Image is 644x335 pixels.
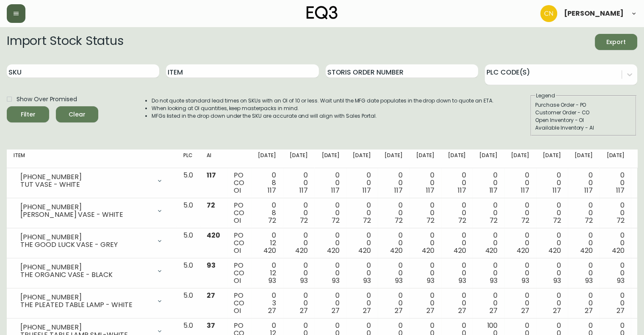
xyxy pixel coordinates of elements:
[390,246,403,255] span: 420
[63,109,91,120] span: Clear
[332,276,340,285] span: 93
[327,246,340,255] span: 420
[575,262,593,285] div: 0 0
[17,95,77,104] span: Show Over Promised
[234,306,241,316] span: OI
[536,150,568,168] th: [DATE]
[177,168,200,198] td: 5.0
[427,276,434,285] span: 93
[543,262,561,285] div: 0 0
[268,185,276,195] span: 117
[258,232,276,255] div: 0 12
[458,185,466,195] span: 117
[321,202,340,224] div: 0 0
[207,260,216,270] span: 93
[511,262,529,285] div: 0 0
[479,202,498,224] div: 0 0
[234,276,241,285] span: OI
[535,116,632,124] div: Open Inventory - OI
[177,198,200,228] td: 5.0
[448,292,466,315] div: 0 0
[20,173,151,181] div: [PHONE_NUMBER]
[416,202,434,224] div: 0 0
[177,228,200,258] td: 5.0
[522,276,529,285] span: 93
[14,202,170,220] div: [PHONE_NUMBER][PERSON_NAME] VASE - WHITE
[152,105,494,112] li: When looking at OI quantities, keep masterpacks in mind.
[580,246,593,255] span: 420
[511,202,529,224] div: 0 0
[234,232,244,255] div: PO CO
[300,216,308,225] span: 72
[14,292,170,310] div: [PHONE_NUMBER]THE PLEATED TABLE LAMP - WHITE
[321,292,340,315] div: 0 0
[479,172,498,194] div: 0 0
[290,172,308,194] div: 0 0
[378,150,409,168] th: [DATE]
[299,185,308,195] span: 117
[20,181,151,188] div: TUT VASE - WHITE
[422,246,434,255] span: 420
[426,185,434,195] span: 117
[548,246,561,255] span: 420
[268,216,276,225] span: 72
[20,301,151,309] div: THE PLEATED TABLE LAMP - WHITE
[416,292,434,315] div: 0 0
[521,306,529,316] span: 27
[56,106,98,122] button: Clear
[453,246,466,255] span: 420
[353,202,371,224] div: 0 0
[207,321,215,330] span: 37
[543,172,561,194] div: 0 0
[489,216,498,225] span: 72
[14,262,170,280] div: [PHONE_NUMBER]THE ORGANIC VASE - BLACK
[14,232,170,250] div: [PHONE_NUMBER]THE GOOD LUCK VASE - GREY
[234,262,244,285] div: PO CO
[616,276,624,285] span: 93
[458,306,466,316] span: 27
[362,185,371,195] span: 117
[20,211,151,219] div: [PERSON_NAME] VASE - WHITE
[485,246,498,255] span: 420
[595,34,637,50] button: Export
[540,5,557,22] img: c84cfeac70e636aa0953565b6890594c
[332,306,340,316] span: 27
[384,202,403,224] div: 0 0
[448,202,466,224] div: 0 0
[568,150,600,168] th: [DATE]
[553,276,561,285] span: 93
[585,216,593,225] span: 72
[290,262,308,285] div: 0 0
[353,292,371,315] div: 0 0
[177,258,200,288] td: 5.0
[448,262,466,285] div: 0 0
[489,306,498,316] span: 27
[258,262,276,285] div: 0 12
[490,276,498,285] span: 93
[459,276,466,285] span: 93
[416,262,434,285] div: 0 0
[606,172,625,194] div: 0 0
[353,172,371,194] div: 0 0
[416,232,434,255] div: 0 0
[416,172,434,194] div: 0 0
[321,262,340,285] div: 0 0
[7,106,49,122] button: Filter
[321,232,340,255] div: 0 0
[353,262,371,285] div: 0 0
[321,172,340,194] div: 0 0
[251,150,283,168] th: [DATE]
[384,262,403,285] div: 0 0
[553,216,561,225] span: 72
[363,306,371,316] span: 27
[395,306,403,316] span: 27
[290,232,308,255] div: 0 0
[20,233,151,241] div: [PHONE_NUMBER]
[575,292,593,315] div: 0 0
[331,185,340,195] span: 117
[426,306,434,316] span: 27
[20,271,151,279] div: THE ORGANIC VASE - BLACK
[564,10,624,17] span: [PERSON_NAME]
[234,292,244,315] div: PO CO
[584,185,593,195] span: 117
